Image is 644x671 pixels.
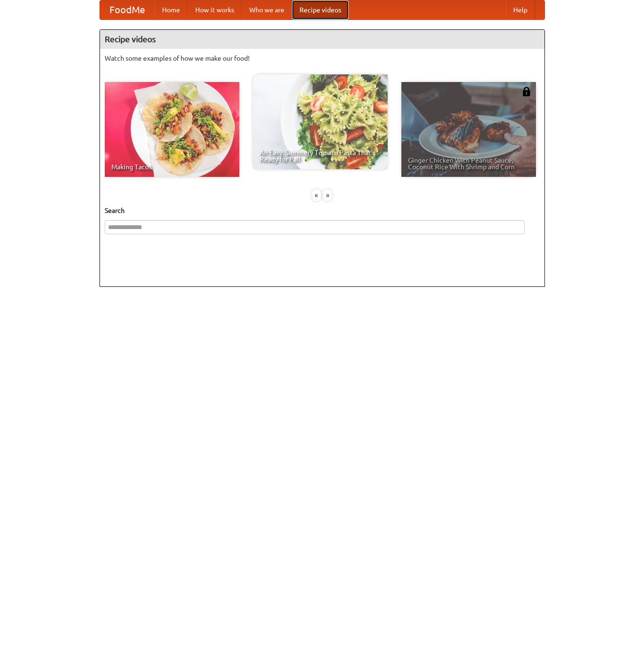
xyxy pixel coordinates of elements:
p: Watch some examples of how we make our food! [105,54,540,63]
a: Who we are [242,0,292,19]
h5: Search [105,206,540,215]
a: Home [154,0,188,19]
a: FoodMe [100,0,154,19]
a: How it works [188,0,242,19]
span: Making Tacos [111,164,233,170]
a: Help [506,0,535,19]
a: Making Tacos [105,82,239,177]
img: 483408.png [522,87,531,96]
div: « [312,189,321,201]
span: An Easy, Summery Tomato Pasta That's Ready for Fall [260,149,381,163]
h4: Recipe videos [100,30,544,49]
a: An Easy, Summery Tomato Pasta That's Ready for Fall [253,74,388,169]
a: Recipe videos [292,0,349,19]
div: » [323,189,332,201]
